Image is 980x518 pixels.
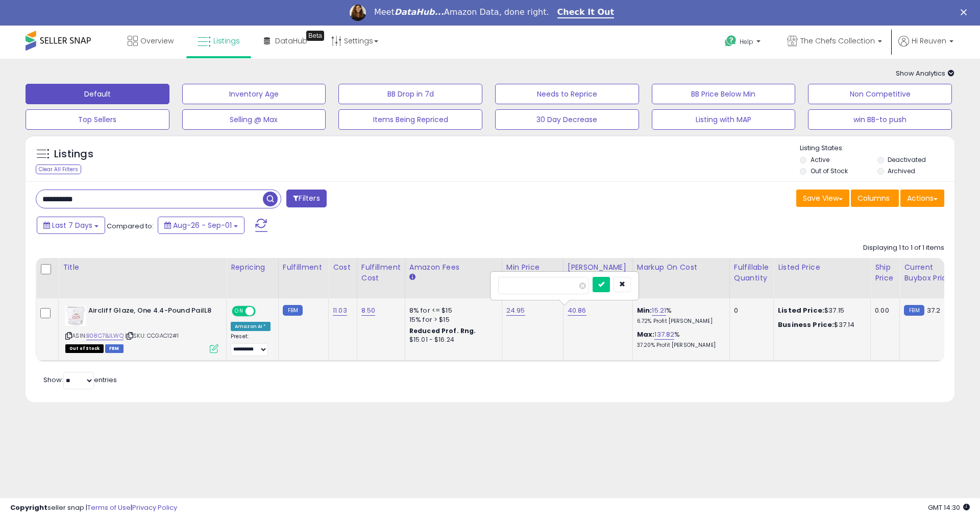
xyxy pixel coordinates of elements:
[338,84,482,104] button: BB Drop in 7d
[851,190,899,207] button: Columns
[374,7,549,17] div: Meet Amazon Data, done right.
[65,344,104,353] span: All listings that are currently out of stock and unavailable for purchase on Amazon
[811,167,848,175] label: Out of Stock
[65,306,218,352] div: ASIN:
[26,84,169,104] button: Default
[88,306,212,318] b: Aircliff Glaze, One 4.4-Pound PailL8
[811,155,829,164] label: Active
[140,36,174,46] span: Overview
[86,332,124,340] a: B08C7BJLWQ
[904,262,957,284] div: Current Buybox Price
[256,26,315,56] a: DataHub
[286,190,326,207] button: Filters
[105,344,124,353] span: FBM
[637,330,722,349] div: %
[506,305,525,316] a: 24.95
[495,84,639,104] button: Needs to Reprice
[43,375,117,385] span: Show: entries
[409,306,494,315] div: 8% for <= $15
[333,305,347,316] a: 11.03
[26,109,169,130] button: Top Sellers
[283,305,303,316] small: FBM
[857,193,890,203] span: Columns
[652,305,666,316] a: 15.21
[637,306,722,325] div: %
[409,326,476,335] b: Reduced Prof. Rng.
[231,333,271,356] div: Preset:
[361,305,376,316] a: 8.50
[65,306,86,326] img: 417kMEZRCPL._SL40_.jpg
[37,217,105,234] button: Last 7 Days
[800,144,954,153] p: Listing States:
[778,305,824,315] b: Listed Price:
[568,305,586,316] a: 40.86
[36,164,81,174] div: Clear All Filters
[779,26,890,59] a: The Chefs Collection
[557,7,615,18] a: Check It Out
[778,306,863,315] div: $37.15
[409,262,498,273] div: Amazon Fees
[568,262,628,273] div: [PERSON_NAME]
[182,109,326,130] button: Selling @ Max
[927,305,941,315] span: 37.2
[63,262,222,273] div: Title
[231,322,271,331] div: Amazon AI *
[506,262,559,273] div: Min Price
[717,27,771,59] a: Help
[808,109,952,130] button: win BB-to push
[724,35,737,48] i: Get Help
[283,262,324,273] div: Fulfillment
[734,262,769,284] div: Fulfillable Quantity
[888,155,926,164] label: Deactivated
[654,329,674,340] a: 137.82
[324,26,386,56] a: Settings
[306,31,324,41] div: Tooltip anchor
[808,84,952,104] button: Non Competitive
[120,26,181,56] a: Overview
[961,9,971,15] div: Close
[637,329,655,339] b: Max:
[652,109,796,130] button: Listing with MAP
[409,273,415,282] small: Amazon Fees.
[778,320,863,329] div: $37.14
[637,262,725,273] div: Markup on Cost
[875,306,892,315] div: 0.00
[409,336,494,344] div: $15.01 - $16.24
[888,167,915,175] label: Archived
[409,315,494,324] div: 15% for > $15
[125,332,179,340] span: | SKU: CCGAC12#1
[333,262,353,273] div: Cost
[350,5,366,21] img: Profile image for Georgie
[158,217,244,234] button: Aug-26 - Sep-01
[652,84,796,104] button: BB Price Below Min
[734,306,766,315] div: 0
[233,307,246,316] span: ON
[182,84,326,104] button: Inventory Age
[361,262,401,284] div: Fulfillment Cost
[190,26,248,56] a: Listings
[637,342,722,349] p: 37.20% Profit [PERSON_NAME]
[863,243,944,253] div: Displaying 1 to 1 of 1 items
[338,109,482,130] button: Items Being Repriced
[800,36,875,46] span: The Chefs Collection
[275,36,307,46] span: DataHub
[904,305,924,316] small: FBM
[637,318,722,325] p: 6.72% Profit [PERSON_NAME]
[778,320,834,329] b: Business Price:
[740,37,753,46] span: Help
[254,307,271,316] span: OFF
[796,190,849,207] button: Save View
[395,7,444,17] i: DataHub...
[231,262,274,273] div: Repricing
[213,36,240,46] span: Listings
[912,36,946,46] span: Hi Reuven
[52,220,92,230] span: Last 7 Days
[632,258,729,298] th: The percentage added to the cost of goods (COGS) that forms the calculator for Min & Max prices.
[896,68,954,78] span: Show Analytics
[900,190,944,207] button: Actions
[898,36,953,59] a: Hi Reuven
[778,262,866,273] div: Listed Price
[173,220,232,230] span: Aug-26 - Sep-01
[637,305,652,315] b: Min:
[495,109,639,130] button: 30 Day Decrease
